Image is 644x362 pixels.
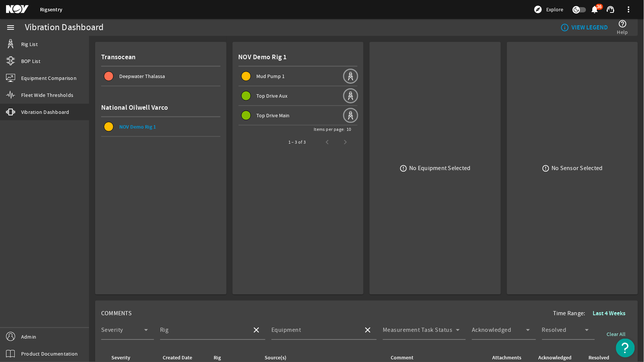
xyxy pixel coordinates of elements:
div: Severity [110,354,153,362]
div: Vibration Dashboard [25,24,104,31]
mat-label: Rig [160,326,169,334]
button: 36 [591,6,599,14]
span: Equipment Comparison [21,74,77,82]
button: VIEW LEGEND [557,21,611,34]
input: Select Equipment [271,328,357,337]
span: Clear All [607,330,626,338]
mat-icon: error_outline [400,164,408,172]
a: Rigsentry [40,6,62,13]
div: Attachments [492,354,521,362]
div: Comment [391,354,414,362]
div: No Equipment Selected [410,164,471,172]
mat-label: Resolved [542,326,567,334]
mat-icon: support_agent [606,5,615,14]
span: COMMENTS [101,310,132,317]
button: Top Drive Aux [239,86,343,105]
span: Admin [21,333,36,341]
div: Created Date [163,354,192,362]
div: Transocean [101,48,220,67]
mat-icon: close [363,325,372,334]
span: Help [617,28,628,36]
div: National Oilwell Varco [101,98,220,117]
mat-label: Acknowledged [472,326,512,334]
div: Acknowledged [537,354,578,362]
div: Rig [214,354,221,362]
mat-icon: error_outline [542,164,550,172]
div: Source(s) [263,354,381,362]
div: Rig [213,354,255,362]
div: 1 – 3 of 3 [288,138,306,146]
button: Last 4 Weeks [587,307,632,320]
mat-icon: notifications [590,5,599,14]
mat-icon: help_outline [618,19,627,28]
div: No Sensor Selected [552,164,603,172]
button: Mud Pump 1 [239,67,343,86]
div: Resolved [587,354,620,362]
div: Severity [111,354,130,362]
span: Vibration Dashboard [21,108,69,116]
div: Attachments [491,354,528,362]
mat-icon: menu [6,23,15,32]
div: Source(s) [265,354,287,362]
span: Explore [547,6,564,13]
div: Comment [390,354,482,362]
span: Mud Pump 1 [257,73,285,80]
span: Product Documentation [21,350,78,357]
span: Top Drive Main [257,112,290,119]
span: NOV Demo Rig 1 [119,123,156,130]
div: NOV Demo Rig 1 [239,48,358,67]
span: Fleet Wide Thresholds [21,91,73,99]
mat-icon: vibration [6,107,15,117]
mat-label: Measurement Task Status [383,326,453,334]
input: Select a Rig [160,328,246,337]
button: Explore [531,3,567,15]
div: Time Range: [553,307,632,320]
div: Resolved [589,354,609,362]
div: Items per page: [314,126,345,133]
mat-label: Equipment [271,326,301,334]
button: Deepwater Thalassa [101,67,220,86]
div: 10 [347,126,351,133]
span: Rig List [21,40,38,48]
button: Top Drive Main [239,106,343,125]
span: BOP List [21,57,40,65]
div: Acknowledged [538,354,572,362]
span: Top Drive Aux [257,92,288,99]
div: Created Date [162,354,204,362]
mat-label: Severity [101,326,123,334]
button: NOV Demo Rig 1 [101,117,220,136]
button: Clear All [601,327,632,341]
span: Deepwater Thalassa [119,73,165,80]
b: Last 4 Weeks [593,309,626,317]
button: Open Resource Center [616,339,635,357]
b: VIEW LEGEND [572,24,608,31]
mat-icon: explore [534,5,543,14]
mat-icon: close [252,325,261,334]
mat-icon: info_outline [560,23,566,32]
button: more_vert [620,0,638,18]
